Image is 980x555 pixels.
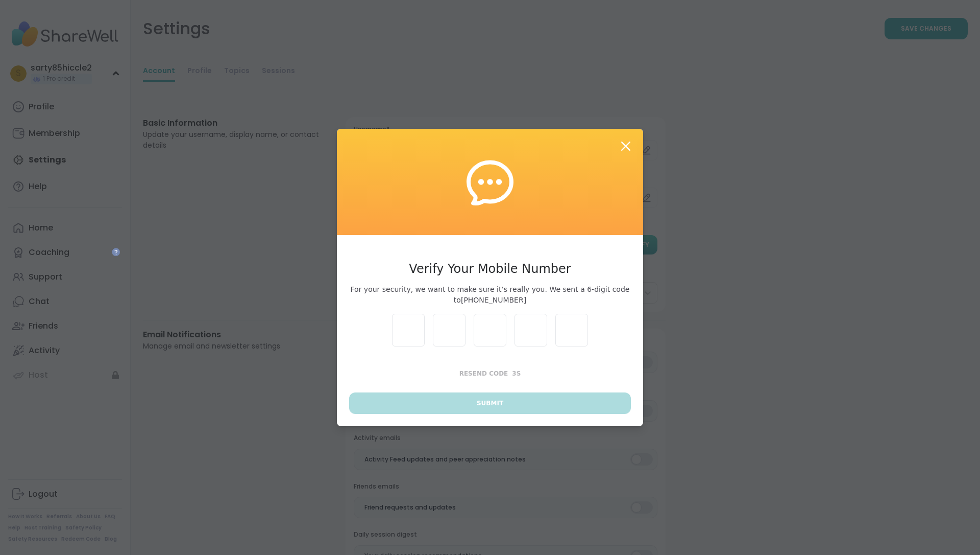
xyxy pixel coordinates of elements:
[349,392,631,414] button: Submit
[477,399,503,408] span: Submit
[349,363,631,384] button: Resend Code3s
[349,284,631,306] span: For your security, we want to make sure it’s really you. We sent a 6-digit code to [PHONE_NUMBER]
[512,370,521,377] span: 3 s
[459,370,508,377] span: Resend Code
[112,248,120,256] iframe: Spotlight
[349,260,631,278] h3: Verify Your Mobile Number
